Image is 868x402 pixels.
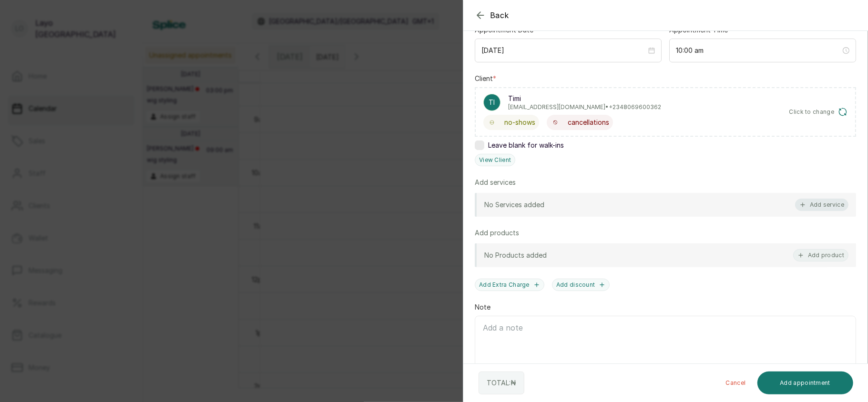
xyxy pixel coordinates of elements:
p: Add services [475,178,516,187]
p: No Services added [484,200,544,210]
button: Click to change [789,107,848,117]
label: Note [475,302,490,312]
p: [EMAIL_ADDRESS][DOMAIN_NAME] • +234 8069600362 [508,103,661,111]
button: Back [475,10,509,21]
span: Back [490,10,509,21]
button: Add discount [552,279,610,291]
button: View Client [475,154,515,166]
button: Add appointment [757,372,854,394]
p: Ti [489,98,495,107]
span: cancellations [568,118,609,127]
span: Leave blank for walk-ins [488,141,564,150]
p: No Products added [484,251,547,260]
p: TOTAL: ₦ [487,378,516,388]
input: Select time [676,45,841,56]
input: Select date [481,45,646,56]
p: Add products [475,228,519,238]
button: Add service [795,199,848,211]
button: Add product [793,249,848,261]
button: Cancel [718,372,754,394]
p: Timi [508,94,661,103]
span: no-shows [504,118,535,127]
button: Add Extra Charge [475,279,544,291]
label: Client [475,74,496,83]
span: Click to change [789,108,835,116]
